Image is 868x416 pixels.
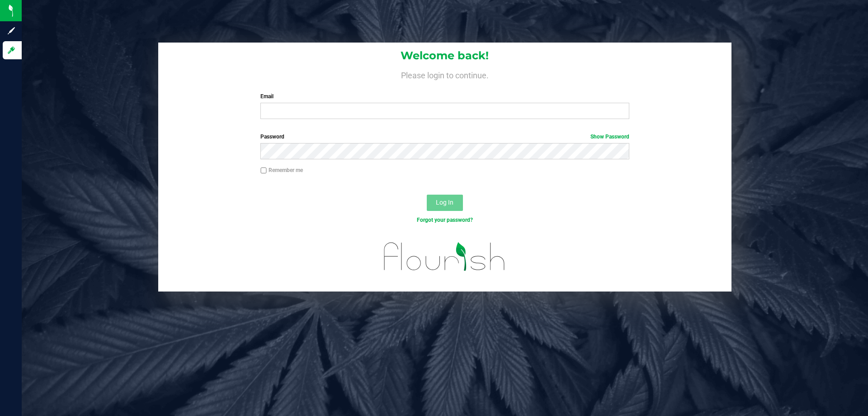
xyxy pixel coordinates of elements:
[260,134,284,140] span: Password
[7,26,16,35] inline-svg: Sign up
[158,69,731,80] h4: Please login to continue.
[260,167,267,174] input: Remember me
[158,50,731,62] h1: Welcome back!
[260,92,629,100] label: Email
[260,166,303,174] label: Remember me
[7,46,16,55] inline-svg: Log in
[373,234,516,280] img: flourish_logo.svg
[590,134,629,140] a: Show Password
[427,195,463,211] button: Log In
[417,217,473,223] a: Forgot your password?
[436,199,453,206] span: Log In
